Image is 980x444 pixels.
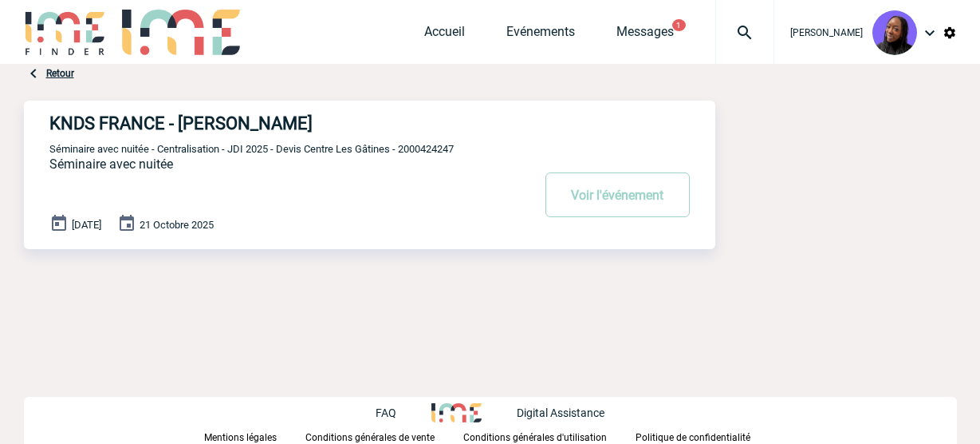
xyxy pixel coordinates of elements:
h4: KNDS FRANCE - [PERSON_NAME] [49,113,484,133]
p: Conditions générales de vente [305,432,435,443]
img: 131349-0.png [872,10,917,55]
button: Voir l'événement [545,172,690,217]
span: 21 Octobre 2025 [140,219,214,231]
p: Politique de confidentialité [636,432,750,443]
a: Evénements [506,24,575,46]
span: [DATE] [72,219,101,231]
a: Mentions légales [204,429,305,444]
span: [PERSON_NAME] [790,27,863,38]
span: Séminaire avec nuitée - Centralisation - JDI 2025 - Devis Centre Les Gâtines - 2000424247 [49,143,454,155]
p: Digital Assistance [517,406,604,419]
a: Conditions générales d'utilisation [463,429,636,444]
p: Conditions générales d'utilisation [463,432,607,443]
p: FAQ [376,406,396,419]
a: Retour [46,68,74,79]
button: 1 [672,19,686,31]
img: IME-Finder [24,10,107,55]
a: Conditions générales de vente [305,429,463,444]
a: Politique de confidentialité [636,429,776,444]
p: Mentions légales [204,432,277,443]
a: FAQ [376,404,431,419]
img: http://www.idealmeetingsevents.fr/ [431,403,481,422]
a: Messages [616,24,674,46]
a: Accueil [424,24,465,46]
span: Séminaire avec nuitée [49,157,173,172]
